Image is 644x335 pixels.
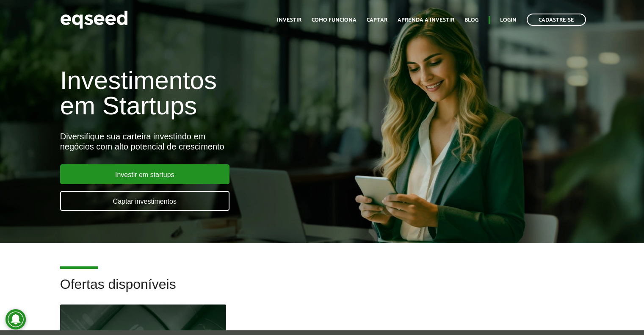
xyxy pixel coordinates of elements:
[312,17,357,23] a: Como funciona
[527,14,586,26] a: Cadastre-se
[60,131,370,152] div: Diversifique sua carteira investindo em negócios com alto potencial de crescimento
[464,17,478,23] a: Blog
[60,68,370,119] h1: Investimentos em Startups
[500,17,517,23] a: Login
[398,17,454,23] a: Aprenda a investir
[60,191,229,211] a: Captar investimentos
[60,8,128,31] img: EqSeed
[367,17,387,23] a: Captar
[60,277,584,305] h2: Ofertas disponíveis
[277,17,301,23] a: Investir
[60,164,229,184] a: Investir em startups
